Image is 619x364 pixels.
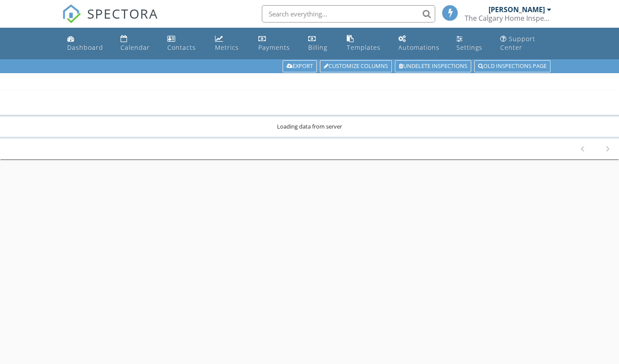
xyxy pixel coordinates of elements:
div: Settings [456,43,482,52]
img: The Best Home Inspection Software - Spectora [62,4,81,23]
a: Settings [453,31,490,56]
input: Search everything... [262,5,435,23]
a: Calendar [117,31,157,56]
div: The Calgary Home Inspector Corp. [465,14,551,23]
div: Payments [258,43,290,52]
div: Support Center [500,35,535,52]
a: Templates [343,31,388,56]
a: Undelete inspections [395,60,471,72]
div: Billing [308,43,327,52]
a: Dashboard [64,31,110,56]
div: Automations [398,43,440,52]
a: Export [283,60,317,72]
span: SPECTORA [87,4,158,23]
a: Customize Columns [320,60,392,72]
div: Calendar [121,43,150,52]
a: SPECTORA [62,12,158,30]
div: Dashboard [67,43,103,52]
a: Contacts [164,31,205,56]
a: Automations (Basic) [395,31,446,56]
div: [PERSON_NAME] [489,5,545,14]
a: Payments [255,31,298,56]
div: Contacts [167,43,196,52]
div: Metrics [215,43,239,52]
a: Metrics [212,31,248,56]
a: Support Center [497,31,555,56]
a: Old inspections page [474,60,551,72]
a: Billing [305,31,336,56]
div: Templates [347,43,381,52]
